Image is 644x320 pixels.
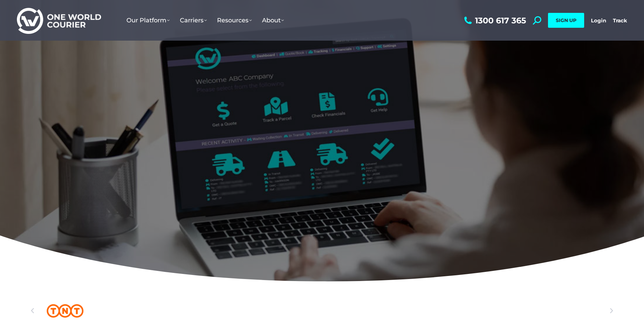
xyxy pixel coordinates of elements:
span: SIGN UP [556,17,576,23]
a: Carriers [175,10,212,31]
span: About [262,17,284,24]
a: 1300 617 365 [462,16,526,25]
a: Track [613,17,627,24]
a: About [257,10,289,31]
a: Login [591,17,606,24]
span: Carriers [180,17,207,24]
span: Resources [217,17,252,24]
span: Our Platform [126,17,170,24]
a: SIGN UP [548,13,584,28]
a: Our Platform [121,10,175,31]
img: One World Courier [17,7,101,34]
a: Resources [212,10,257,31]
